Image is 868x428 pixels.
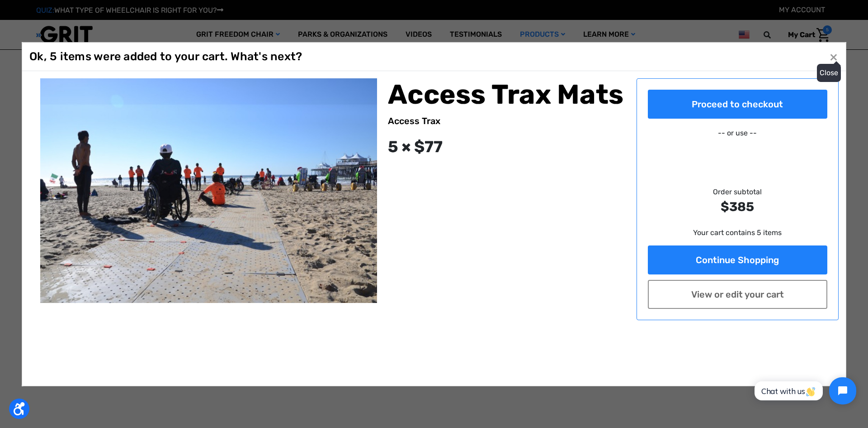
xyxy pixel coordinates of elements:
[648,186,828,216] div: Order subtotal
[388,114,625,127] div: Access Trax
[745,370,864,412] iframe: Tidio Chat
[648,127,828,138] p: -- or use --
[40,78,377,303] img: Access Trax Mats
[830,48,838,65] span: ×
[29,49,302,63] h1: Ok, 5 items were added to your cart. What's next?
[388,135,625,159] div: 5 × $77
[648,89,828,118] a: Proceed to checkout
[388,78,625,111] h2: Access Trax Mats
[648,245,828,274] a: Continue Shopping
[648,279,828,308] a: View or edit your cart
[648,227,828,238] p: Your cart contains 5 items
[648,142,828,160] iframe: PayPal-paypal
[648,197,828,216] strong: $385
